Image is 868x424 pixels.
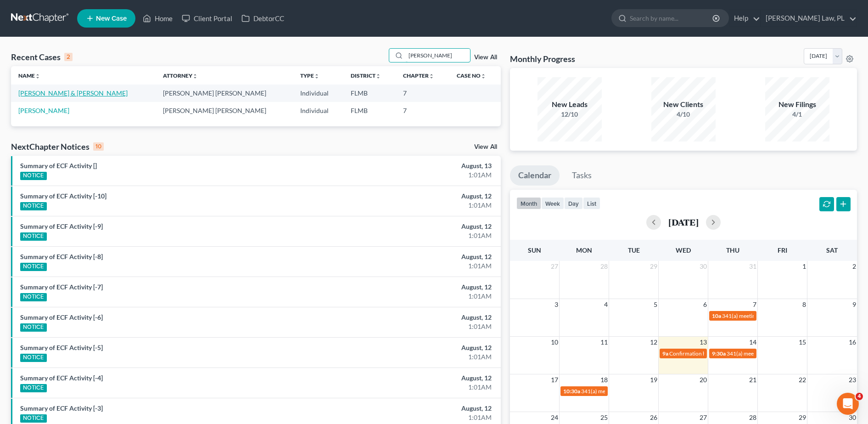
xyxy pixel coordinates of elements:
[163,72,198,79] a: Attorneyunfold_more
[474,54,497,61] a: View All
[343,102,396,119] td: FLMB
[550,412,559,423] span: 24
[798,412,807,423] span: 29
[20,374,103,382] a: Summary of ECF Activity [-4]
[138,10,177,27] a: Home
[406,49,470,62] input: Search by name...
[64,53,73,61] div: 2
[798,337,807,348] span: 15
[726,246,739,254] span: Thu
[237,10,289,27] a: DebtorCC
[649,412,658,423] span: 26
[20,172,47,180] div: NOTICE
[550,374,559,385] span: 17
[20,404,103,412] a: Summary of ECF Activity [-3]
[583,197,600,209] button: list
[712,312,721,319] span: 10a
[375,73,381,79] i: unfold_more
[293,102,343,119] td: Individual
[848,337,857,348] span: 16
[649,337,658,348] span: 12
[848,412,857,423] span: 30
[341,261,492,271] div: 1:01AM
[510,165,560,186] a: Calendar
[837,393,859,415] iframe: Intercom live chat
[550,337,559,348] span: 10
[156,102,293,119] td: [PERSON_NAME] [PERSON_NAME]
[603,299,609,310] span: 4
[649,374,658,385] span: 19
[778,246,787,254] span: Fri
[341,283,492,292] div: August, 12
[554,299,559,310] span: 3
[528,246,541,254] span: Sun
[662,350,668,357] span: 9a
[851,299,857,310] span: 9
[510,53,575,64] h3: Monthly Progress
[20,313,103,321] a: Summary of ECF Activity [-6]
[341,201,492,210] div: 1:01AM
[20,192,106,200] a: Summary of ECF Activity [-10]
[599,412,609,423] span: 25
[20,263,47,271] div: NOTICE
[341,231,492,240] div: 1:01AM
[564,197,583,209] button: day
[341,343,492,352] div: August, 12
[538,110,602,119] div: 12/10
[20,354,47,362] div: NOTICE
[676,246,691,254] span: Wed
[20,162,97,170] a: Summary of ECF Activity []
[18,107,69,114] a: [PERSON_NAME]
[341,222,492,231] div: August, 12
[599,374,609,385] span: 18
[20,283,103,291] a: Summary of ECF Activity [-7]
[474,144,497,150] a: View All
[668,217,699,227] h2: [DATE]
[20,232,47,241] div: NOTICE
[18,89,128,97] a: [PERSON_NAME] & [PERSON_NAME]
[649,261,658,272] span: 29
[729,10,760,27] a: Help
[18,72,40,79] a: Nameunfold_more
[748,374,757,385] span: 21
[628,246,640,254] span: Tue
[481,73,486,79] i: unfold_more
[341,413,492,422] div: 1:01AM
[699,261,708,272] span: 30
[669,350,721,357] span: Confirmation hearing
[341,252,492,261] div: August, 12
[293,85,343,102] td: Individual
[848,374,857,385] span: 23
[651,99,716,110] div: New Clients
[429,73,434,79] i: unfold_more
[20,414,47,423] div: NOTICE
[727,350,763,357] span: 341(a) meeting
[826,246,838,254] span: Sat
[801,299,807,310] span: 8
[20,253,103,260] a: Summary of ECF Activity [-8]
[699,374,708,385] span: 20
[801,261,807,272] span: 1
[314,73,319,79] i: unfold_more
[341,404,492,413] div: August, 12
[538,99,602,110] div: New Leads
[341,292,492,301] div: 1:01AM
[599,337,609,348] span: 11
[699,412,708,423] span: 27
[177,10,237,27] a: Client Portal
[651,110,716,119] div: 4/10
[343,85,396,102] td: FLMB
[748,261,757,272] span: 31
[576,246,592,254] span: Mon
[351,72,381,79] a: Districtunfold_more
[341,373,492,383] div: August, 12
[516,197,541,209] button: month
[93,142,104,151] div: 10
[156,85,293,102] td: [PERSON_NAME] [PERSON_NAME]
[798,374,807,385] span: 22
[541,197,564,209] button: week
[341,170,492,180] div: 1:01AM
[396,102,449,119] td: 7
[851,261,857,272] span: 2
[11,141,104,152] div: NextChapter Notices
